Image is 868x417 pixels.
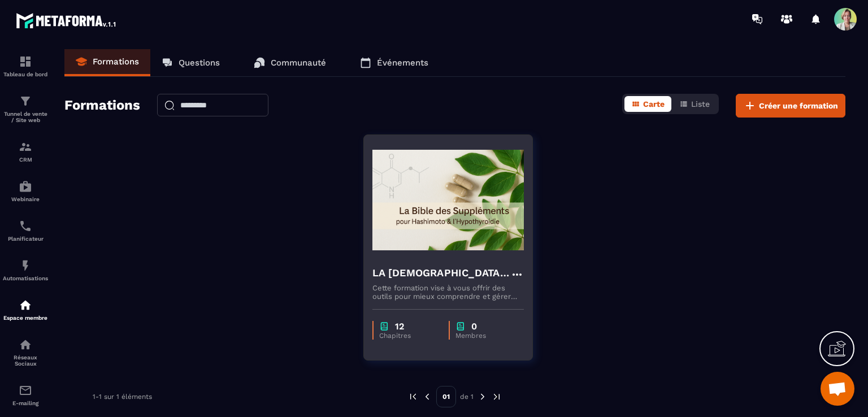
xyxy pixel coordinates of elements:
[64,94,140,118] h2: Formations
[460,392,474,401] p: de 1
[3,132,48,171] a: formationformationCRM
[150,49,231,76] a: Questions
[759,100,838,111] span: Créer une formation
[3,211,48,250] a: schedulerschedulerPlanificateur
[3,196,48,202] p: Webinaire
[624,96,671,112] button: Carte
[179,58,220,68] p: Questions
[372,144,524,257] img: formation-background
[821,372,854,406] a: Ouvrir le chat
[3,329,48,375] a: social-networksocial-networkRéseaux Sociaux
[3,46,48,86] a: formationformationTableau de bord
[478,392,488,402] img: next
[422,392,432,402] img: prev
[372,265,510,281] h4: LA [DEMOGRAPHIC_DATA] DES SUPPLEMENST POUR [PERSON_NAME] & L'HYPOTHYROÏDIE
[93,393,152,401] p: 1-1 sur 1 éléments
[691,99,710,108] span: Liste
[3,157,48,163] p: CRM
[19,384,32,397] img: email
[3,315,48,321] p: Espace membre
[19,140,32,154] img: formation
[64,49,150,76] a: Formations
[3,86,48,132] a: formationformationTunnel de vente / Site web
[643,99,665,108] span: Carte
[349,49,440,76] a: Événements
[3,354,48,367] p: Réseaux Sociaux
[3,171,48,211] a: automationsautomationsWebinaire
[455,332,513,340] p: Membres
[436,386,456,407] p: 01
[93,57,139,67] p: Formations
[3,71,48,77] p: Tableau de bord
[408,392,418,402] img: prev
[3,375,48,415] a: emailemailE-mailing
[363,134,547,375] a: formation-backgroundLA [DEMOGRAPHIC_DATA] DES SUPPLEMENST POUR [PERSON_NAME] & L'HYPOTHYROÏDIECet...
[379,332,437,340] p: Chapitres
[471,321,477,332] p: 0
[19,259,32,272] img: automations
[19,55,32,68] img: formation
[19,219,32,233] img: scheduler
[3,275,48,281] p: Automatisations
[16,10,118,31] img: logo
[19,180,32,193] img: automations
[672,96,717,112] button: Liste
[3,400,48,406] p: E-mailing
[395,321,404,332] p: 12
[19,94,32,108] img: formation
[377,58,428,68] p: Événements
[3,111,48,123] p: Tunnel de vente / Site web
[271,58,326,68] p: Communauté
[3,250,48,290] a: automationsautomationsAutomatisations
[19,298,32,312] img: automations
[455,321,466,332] img: chapter
[372,284,524,301] p: Cette formation vise à vous offrir des outils pour mieux comprendre et gérer votre maladie, mais ...
[492,392,502,402] img: next
[379,321,389,332] img: chapter
[736,94,845,118] button: Créer une formation
[19,338,32,351] img: social-network
[3,236,48,242] p: Planificateur
[242,49,337,76] a: Communauté
[3,290,48,329] a: automationsautomationsEspace membre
